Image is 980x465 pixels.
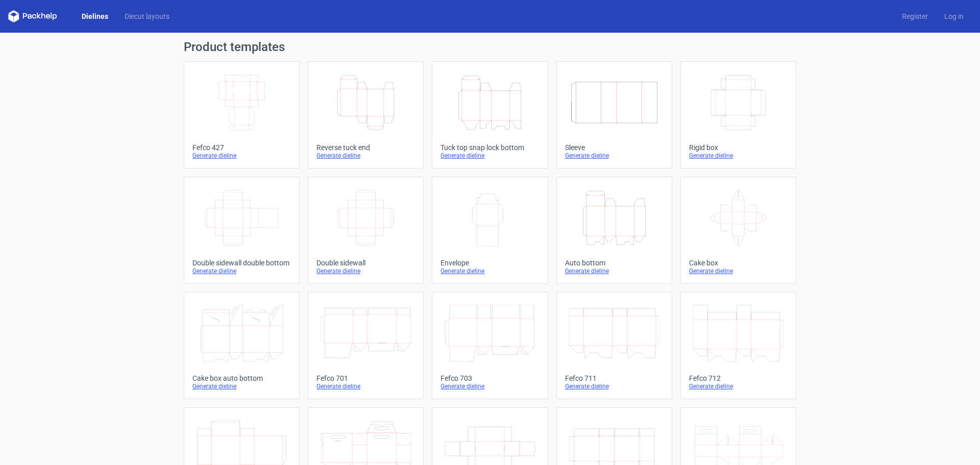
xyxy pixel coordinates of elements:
[184,292,300,399] a: Cake box auto bottomGenerate dieline
[689,374,788,382] div: Fefco 712
[116,11,178,21] a: Diecut layouts
[192,267,291,275] div: Generate dieline
[192,152,291,160] div: Generate dieline
[680,177,796,284] a: Cake boxGenerate dieline
[556,177,672,284] a: Auto bottomGenerate dieline
[689,143,788,152] div: Rigid box
[192,143,291,152] div: Fefco 427
[192,259,291,267] div: Double sidewall double bottom
[316,143,415,152] div: Reverse tuck end
[894,11,936,21] a: Register
[308,177,424,284] a: Double sidewallGenerate dieline
[565,267,664,275] div: Generate dieline
[184,177,300,284] a: Double sidewall double bottomGenerate dieline
[432,292,548,399] a: Fefco 703Generate dieline
[689,382,788,390] div: Generate dieline
[689,152,788,160] div: Generate dieline
[556,61,672,168] a: SleeveGenerate dieline
[556,292,672,399] a: Fefco 711Generate dieline
[308,61,424,168] a: Reverse tuck endGenerate dieline
[316,374,415,382] div: Fefco 701
[440,382,539,390] div: Generate dieline
[440,152,539,160] div: Generate dieline
[680,292,796,399] a: Fefco 712Generate dieline
[680,61,796,168] a: Rigid boxGenerate dieline
[565,152,664,160] div: Generate dieline
[73,11,116,21] a: Dielines
[316,259,415,267] div: Double sidewall
[689,267,788,275] div: Generate dieline
[565,382,664,390] div: Generate dieline
[308,292,424,399] a: Fefco 701Generate dieline
[440,259,539,267] div: Envelope
[184,61,300,168] a: Fefco 427Generate dieline
[565,143,664,152] div: Sleeve
[316,152,415,160] div: Generate dieline
[936,11,972,21] a: Log in
[440,374,539,382] div: Fefco 703
[192,374,291,382] div: Cake box auto bottom
[689,259,788,267] div: Cake box
[565,374,664,382] div: Fefco 711
[316,267,415,275] div: Generate dieline
[440,267,539,275] div: Generate dieline
[565,259,664,267] div: Auto bottom
[184,41,796,53] h1: Product templates
[192,382,291,390] div: Generate dieline
[316,382,415,390] div: Generate dieline
[440,143,539,152] div: Tuck top snap lock bottom
[432,177,548,284] a: EnvelopeGenerate dieline
[432,61,548,168] a: Tuck top snap lock bottomGenerate dieline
